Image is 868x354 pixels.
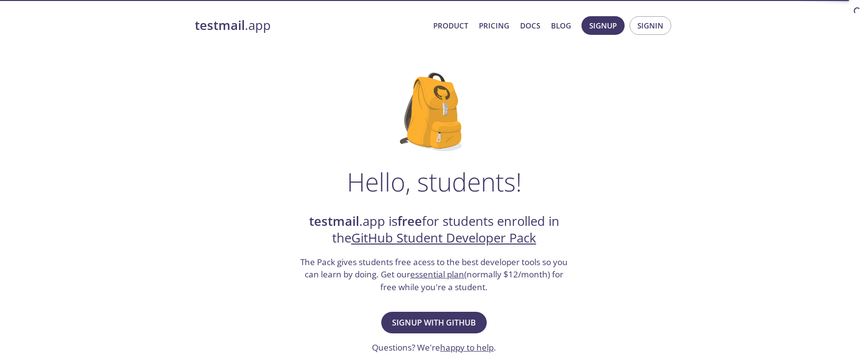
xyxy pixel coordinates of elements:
h3: The Pack gives students free acess to the best developer tools so you can learn by doing. Get our... [299,256,569,294]
strong: testmail [309,213,359,230]
span: Signup [589,19,617,32]
button: Signup [581,16,625,35]
h2: .app is for students enrolled in the [299,213,569,247]
button: Signin [630,16,671,35]
a: Pricing [479,19,509,32]
span: Signin [637,19,663,32]
strong: testmail [195,17,245,34]
a: Product [433,19,468,32]
a: testmail.app [195,17,425,34]
strong: free [397,213,422,230]
a: Blog [551,19,571,32]
a: happy to help [440,342,494,353]
a: GitHub Student Developer Pack [351,229,536,246]
h1: Hello, students! [347,167,522,196]
a: essential plan [410,269,464,280]
span: Signup with GitHub [392,316,476,329]
button: Signup with GitHub [381,312,487,333]
img: github-student-backpack.png [400,73,468,151]
a: Docs [520,19,540,32]
h3: Questions? We're . [372,341,496,354]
